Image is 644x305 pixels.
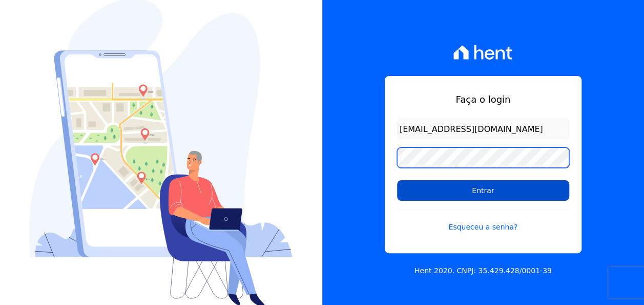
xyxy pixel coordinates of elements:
p: Hent 2020. CNPJ: 35.429.428/0001-39 [414,265,552,276]
input: Email [397,119,569,139]
input: Entrar [397,180,569,201]
h1: Faça o login [397,92,569,106]
a: Esqueceu a senha? [397,209,569,233]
